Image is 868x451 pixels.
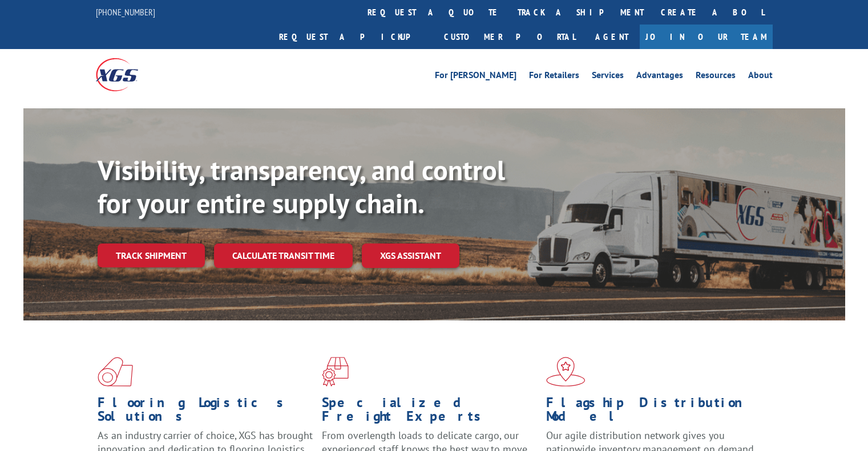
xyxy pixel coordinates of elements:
a: For Retailers [529,71,579,83]
a: [PHONE_NUMBER] [96,6,155,18]
a: About [748,71,773,83]
a: Customer Portal [435,25,584,49]
a: Track shipment [98,243,205,267]
a: Services [592,71,624,83]
h1: Flooring Logistics Solutions [98,396,313,429]
a: Join Our Team [640,25,773,49]
img: xgs-icon-focused-on-flooring-red [322,357,349,387]
a: Request a pickup [271,25,435,49]
a: XGS ASSISTANT [362,243,459,268]
a: Agent [584,25,640,49]
img: xgs-icon-flagship-distribution-model-red [546,357,586,387]
b: Visibility, transparency, and control for your entire supply chain. [98,152,505,221]
a: For [PERSON_NAME] [435,71,516,83]
a: Calculate transit time [214,243,353,268]
img: xgs-icon-total-supply-chain-intelligence-red [98,357,133,387]
h1: Flagship Distribution Model [546,396,762,429]
a: Resources [696,71,736,83]
a: Advantages [636,71,683,83]
h1: Specialized Freight Experts [322,396,538,429]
